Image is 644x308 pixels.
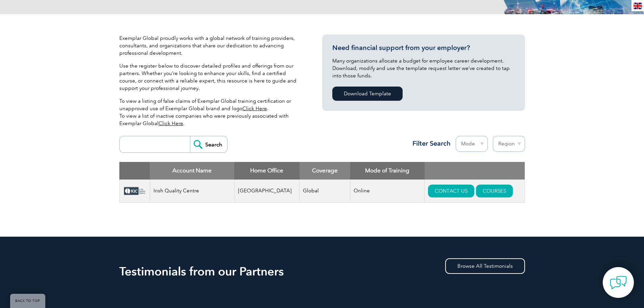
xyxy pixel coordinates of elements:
[350,180,425,203] td: Online
[234,162,300,180] th: Home Office: activate to sort column ascending
[300,162,350,180] th: Coverage: activate to sort column ascending
[428,185,474,197] a: CONTACT US
[408,139,451,148] h3: Filter Search
[300,180,350,203] td: Global
[234,180,300,203] td: [GEOGRAPHIC_DATA]
[332,44,515,52] h3: Need financial support from your employer?
[332,87,403,101] a: Download Template
[119,266,525,277] h2: Testimonials from our Partners
[610,274,627,291] img: contact-chat.png
[123,186,146,196] img: e6f09189-3a6f-eb11-a812-00224815377e-logo.png
[159,120,183,126] a: Click Here
[119,62,302,92] p: Use the register below to discover detailed profiles and offerings from our partners. Whether you...
[119,97,302,127] p: To view a listing of false claims of Exemplar Global training certification or unapproved use of ...
[150,162,234,180] th: Account Name: activate to sort column descending
[10,294,45,308] a: BACK TO TOP
[190,136,227,152] input: Search
[242,105,267,112] a: Click Here
[425,162,525,180] th: : activate to sort column ascending
[350,162,425,180] th: Mode of Training: activate to sort column ascending
[119,34,302,57] p: Exemplar Global proudly works with a global network of training providers, consultants, and organ...
[150,180,234,203] td: Irish Quality Centre
[332,57,515,79] p: Many organizations allocate a budget for employee career development. Download, modify and use th...
[476,185,513,197] a: COURSES
[445,258,525,274] a: Browse All Testimonials
[634,3,642,9] img: en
